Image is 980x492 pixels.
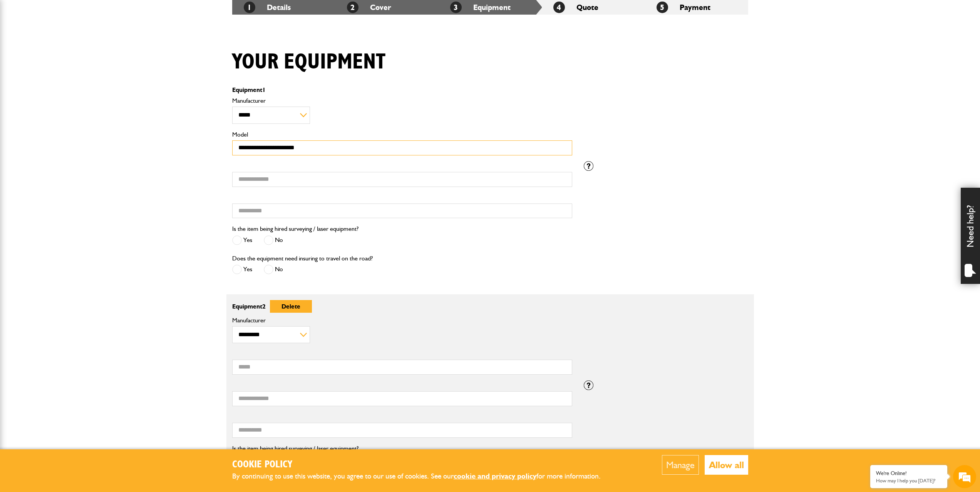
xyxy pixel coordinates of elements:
span: 4 [553,2,565,13]
p: Equipment [232,300,572,313]
input: Enter your last name [10,71,141,88]
a: 2Cover [347,3,391,12]
h2: Cookie Policy [232,459,613,471]
em: Start Chat [105,237,140,247]
label: No [264,235,283,245]
label: Yes [232,235,252,245]
div: We're Online! [876,470,941,477]
span: 1 [244,2,255,13]
label: Yes [232,265,252,274]
textarea: Type your message and hit 'Enter' [10,139,141,230]
div: Chat with us now [40,43,129,53]
p: How may I help you today? [876,478,941,484]
label: Is the item being hired surveying / laser equipment? [232,445,358,452]
input: Enter your email address [10,94,141,111]
label: No [264,265,283,274]
div: Minimize live chat window [126,4,145,22]
span: 5 [657,2,668,13]
label: Manufacturer [232,317,572,324]
label: Model [232,132,572,138]
input: Enter your phone number [10,117,141,133]
span: 2 [347,2,358,13]
span: 1 [262,86,266,93]
button: Allow all [705,455,748,475]
a: cookie and privacy policy [454,472,536,480]
label: Manufacturer [232,98,572,104]
a: 1Details [244,3,291,12]
p: Equipment [232,87,572,93]
img: d_20077148190_company_1631870298795_20077148190 [13,43,32,53]
label: Does the equipment need insuring to travel on the road? [232,255,373,262]
button: Manage [662,455,699,475]
p: By continuing to use this website, you agree to our use of cookies. See our for more information. [232,470,613,482]
label: Is the item being hired surveying / laser equipment? [232,226,358,232]
button: Delete [270,300,312,313]
span: 2 [262,303,266,310]
div: Need help? [961,188,980,284]
span: 3 [450,2,462,13]
h1: Your equipment [232,49,385,75]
